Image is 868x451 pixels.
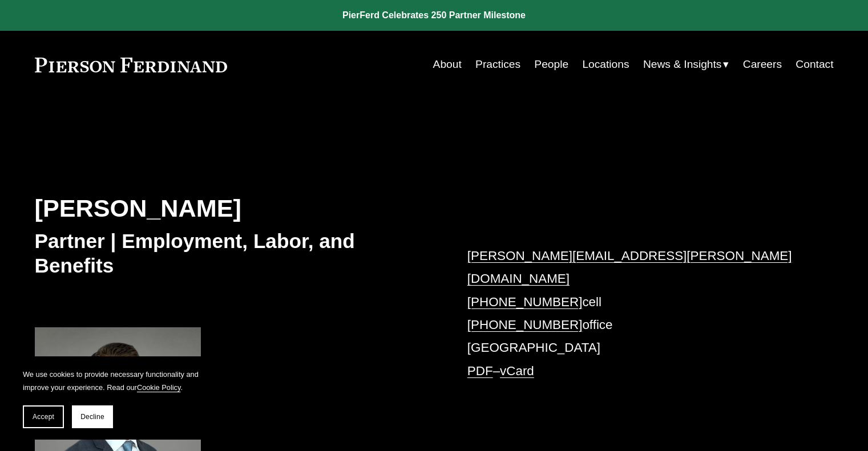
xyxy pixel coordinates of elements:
[582,54,629,75] a: Locations
[467,364,493,378] a: PDF
[72,405,113,428] button: Decline
[643,55,722,75] span: News & Insights
[467,295,583,309] a: [PHONE_NUMBER]
[467,245,800,383] p: cell office [GEOGRAPHIC_DATA] –
[137,383,181,392] a: Cookie Policy
[500,364,534,378] a: vCard
[643,54,729,75] a: folder dropdown
[534,54,568,75] a: People
[80,413,104,421] span: Decline
[475,54,520,75] a: Practices
[433,54,462,75] a: About
[33,413,54,421] span: Accept
[796,54,833,75] a: Contact
[23,368,205,394] p: We use cookies to provide necessary functionality and improve your experience. Read our .
[35,193,434,223] h2: [PERSON_NAME]
[11,356,217,440] section: Cookie banner
[467,249,792,286] a: [PERSON_NAME][EMAIL_ADDRESS][PERSON_NAME][DOMAIN_NAME]
[35,229,434,278] h3: Partner | Employment, Labor, and Benefits
[23,405,64,428] button: Accept
[743,54,782,75] a: Careers
[467,318,583,332] a: [PHONE_NUMBER]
